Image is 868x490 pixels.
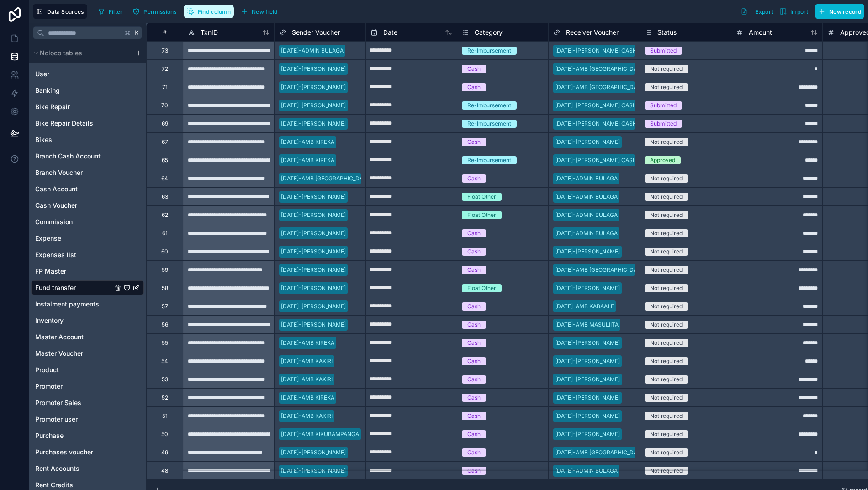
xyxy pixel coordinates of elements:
[555,430,620,438] div: [DATE]-[PERSON_NAME]
[35,135,52,144] span: Bikes
[776,4,811,19] button: Import
[281,120,346,128] div: [DATE]-[PERSON_NAME]
[650,229,683,237] div: Not required
[162,285,168,292] div: 58
[35,152,101,161] span: Branch Cash Account
[383,28,397,37] span: Date
[198,8,231,15] span: Find column
[650,83,683,91] div: Not required
[35,332,84,342] span: Master Account
[29,43,146,490] div: scrollable content
[650,266,683,274] div: Not required
[555,83,646,91] div: [DATE]-AMB [GEOGRAPHIC_DATA]
[650,375,683,384] div: Not required
[650,394,683,402] div: Not required
[161,449,168,456] div: 49
[281,467,346,475] div: [DATE]-[PERSON_NAME]
[133,30,140,36] span: K
[650,120,677,128] div: Submitted
[31,132,144,147] div: Bikes
[252,8,278,15] span: New field
[35,69,49,79] span: User
[467,430,481,438] div: Cash
[650,357,683,365] div: Not required
[650,156,675,164] div: Approved
[31,297,144,311] div: Instalment payments
[467,302,481,311] div: Cash
[31,165,144,180] div: Branch Voucher
[31,428,144,443] div: Purchase
[467,83,481,91] div: Cash
[281,229,346,237] div: [DATE]-[PERSON_NAME]
[31,379,144,394] div: Promoter
[35,234,61,243] span: Expense
[755,8,773,15] span: Export
[467,357,481,365] div: Cash
[467,284,496,292] div: Float Other
[162,321,168,328] div: 56
[162,138,168,146] div: 67
[650,138,683,146] div: Not required
[555,375,620,384] div: [DATE]-[PERSON_NAME]
[281,65,346,73] div: [DATE]-[PERSON_NAME]
[31,83,144,98] div: Banking
[650,302,683,311] div: Not required
[555,229,618,237] div: [DATE]-ADMIN BULAGA
[162,394,168,401] div: 52
[281,375,333,384] div: [DATE]-AMB KAKIRI
[650,448,683,457] div: Not required
[650,193,683,201] div: Not required
[467,248,481,256] div: Cash
[33,4,87,19] button: Data Sources
[35,316,64,325] span: Inventory
[35,184,78,194] span: Cash Account
[281,430,359,438] div: [DATE]-AMB KIKUBAMPANGA
[162,339,168,347] div: 55
[650,430,683,438] div: Not required
[161,467,168,474] div: 48
[31,47,131,59] button: Noloco tables
[281,302,346,311] div: [DATE]-[PERSON_NAME]
[238,5,281,18] button: New field
[467,375,481,384] div: Cash
[555,339,620,347] div: [DATE]-[PERSON_NAME]
[467,467,481,475] div: Cash
[35,300,99,309] span: Instalment payments
[650,211,683,219] div: Not required
[35,102,70,111] span: Bike Repair
[467,120,511,128] div: Re-Imbursement
[161,431,168,438] div: 50
[811,4,864,19] a: New record
[40,48,82,58] span: Noloco tables
[161,102,168,109] div: 70
[162,193,168,200] div: 63
[467,65,481,73] div: Cash
[555,412,620,420] div: [DATE]-[PERSON_NAME]
[31,198,144,213] div: Cash Voucher
[31,412,144,427] div: Promoter user
[281,339,334,347] div: [DATE]-AMB KIREKA
[650,467,683,475] div: Not required
[161,248,168,255] div: 60
[555,394,620,402] div: [DATE]-[PERSON_NAME]
[31,346,144,361] div: Master Voucher
[31,313,144,328] div: Inventory
[467,174,481,183] div: Cash
[281,156,334,164] div: [DATE]-AMB KIREKA
[467,448,481,457] div: Cash
[555,448,646,457] div: [DATE]-AMB [GEOGRAPHIC_DATA]
[31,330,144,344] div: Master Account
[467,156,511,164] div: Re-Imbursement
[35,431,64,440] span: Purchase
[281,211,346,219] div: [DATE]-[PERSON_NAME]
[35,267,66,276] span: FP Master
[650,174,683,183] div: Not required
[35,464,79,473] span: Rent Accounts
[281,321,346,329] div: [DATE]-[PERSON_NAME]
[555,266,646,274] div: [DATE]-AMB [GEOGRAPHIC_DATA]
[555,284,620,292] div: [DATE]-[PERSON_NAME]
[555,357,620,365] div: [DATE]-[PERSON_NAME]
[35,119,93,128] span: Bike Repair Details
[143,8,176,15] span: Permissions
[31,461,144,476] div: Rent Accounts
